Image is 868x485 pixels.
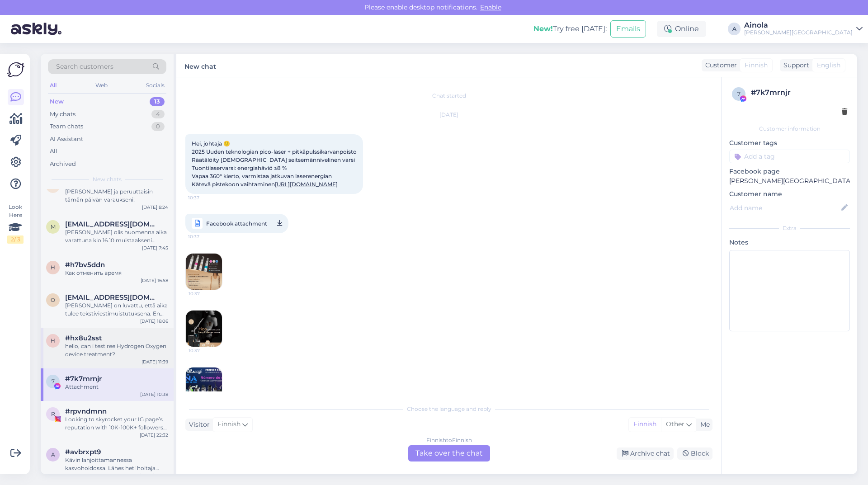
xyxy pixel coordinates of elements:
[151,122,165,131] div: 0
[65,415,168,432] div: Looking to skyrocket your IG page’s reputation with 10K-100K+ followers instantly? 🚀 🔥 HQ Followe...
[140,432,168,438] div: [DATE] 22:32
[50,97,64,106] div: New
[65,407,107,415] span: #rpvndmnn
[729,238,850,247] p: Notes
[151,110,165,119] div: 4
[744,22,853,29] div: Ainola
[192,140,357,188] span: Hei, johtaja 🙂 2025 Uuden teknologian pico-laser + pitkäpulssikarvanpoisto Räätälöity [DEMOGRAPHI...
[185,92,712,100] div: Chat started
[51,337,55,344] span: h
[51,410,55,417] span: r
[56,62,113,71] span: Search customers
[50,160,76,169] div: Archived
[189,290,222,297] span: 10:37
[780,61,809,70] div: Support
[217,419,241,429] span: Finnish
[52,378,55,385] span: 7
[185,420,210,429] div: Visitor
[629,418,661,431] div: Finnish
[729,224,850,232] div: Extra
[7,61,24,78] img: Askly Logo
[142,204,168,211] div: [DATE] 8:24
[93,175,122,184] span: New chats
[477,3,504,11] span: Enable
[142,245,168,251] div: [DATE] 7:45
[65,261,105,269] span: #h7bv5ddn
[729,125,850,133] div: Customer information
[144,80,166,91] div: Socials
[65,220,159,228] span: mariannikalappalainen@gmail.com
[51,297,55,303] span: o
[140,391,168,398] div: [DATE] 10:38
[189,347,222,354] span: 10:37
[185,214,288,233] a: Facebook attachment10:37
[729,167,850,176] p: Facebook page
[139,472,168,479] div: [DATE] 20:39
[65,375,102,383] span: #7k7mrnjr
[186,367,222,404] img: Attachment
[737,90,741,97] span: 7
[51,223,56,230] span: m
[533,24,607,34] div: Try free [DATE]:
[184,59,216,71] label: New chat
[657,21,706,37] div: Online
[65,293,159,301] span: outi.suvela@gmail.com
[677,447,712,460] div: Block
[185,111,712,119] div: [DATE]
[50,147,57,156] div: All
[51,264,55,271] span: h
[7,235,24,244] div: 2 / 3
[150,97,165,106] div: 13
[50,122,83,131] div: Team chats
[188,194,222,201] span: 10:37
[408,445,490,461] div: Take over the chat
[141,277,168,284] div: [DATE] 16:58
[94,80,109,91] div: Web
[65,383,168,391] div: Attachment
[729,138,850,148] p: Customer tags
[751,87,847,98] div: # 7k7mrnjr
[65,188,168,204] div: [PERSON_NAME] ja peruuttaisin tämän päivän varaukseni!
[729,176,850,186] p: [PERSON_NAME][GEOGRAPHIC_DATA]
[186,311,222,347] img: Attachment
[188,231,222,242] span: 10:37
[51,451,55,458] span: a
[48,80,58,91] div: All
[275,181,338,188] a: [URL][DOMAIN_NAME]
[730,203,840,213] input: Add name
[140,318,168,325] div: [DATE] 16:06
[50,135,83,144] div: AI Assistant
[185,405,712,413] div: Choose the language and reply
[533,24,553,33] b: New!
[728,23,741,35] div: A
[729,189,850,199] p: Customer name
[186,254,222,290] img: Attachment
[50,110,75,119] div: My chats
[666,420,684,428] span: Other
[65,456,168,472] div: Kävin lahjoittamannessa kasvohoidossa. Lähes heti hoitaja alkoi tyrkyttämään kasvohoito joulua ha...
[744,29,853,36] div: [PERSON_NAME][GEOGRAPHIC_DATA]
[729,150,850,163] input: Add a tag
[702,61,737,70] div: Customer
[65,269,168,277] div: Как отменить время
[610,20,646,38] button: Emails
[817,61,840,70] span: English
[206,218,267,229] span: Facebook attachment
[65,342,168,358] div: hello, can i test ree Hydrogen Oxygen device treatment?
[744,22,863,36] a: Ainola[PERSON_NAME][GEOGRAPHIC_DATA]
[65,448,101,456] span: #avbrxpt9
[65,301,168,318] div: [PERSON_NAME] on luvattu, että aika tulee tekstiviestimuistutuksena. En ole sitä saanut, joten jo...
[65,228,168,245] div: [PERSON_NAME] olis huomenna aika varattuna klo 16.10 muistaakseni mutta olen tullut kipeäksi enkä...
[65,334,102,342] span: #hx8u2sst
[426,436,472,444] div: Finnish to Finnish
[7,203,24,244] div: Look Here
[142,358,168,365] div: [DATE] 11:39
[617,447,674,460] div: Archive chat
[745,61,768,70] span: Finnish
[697,420,710,429] div: Me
